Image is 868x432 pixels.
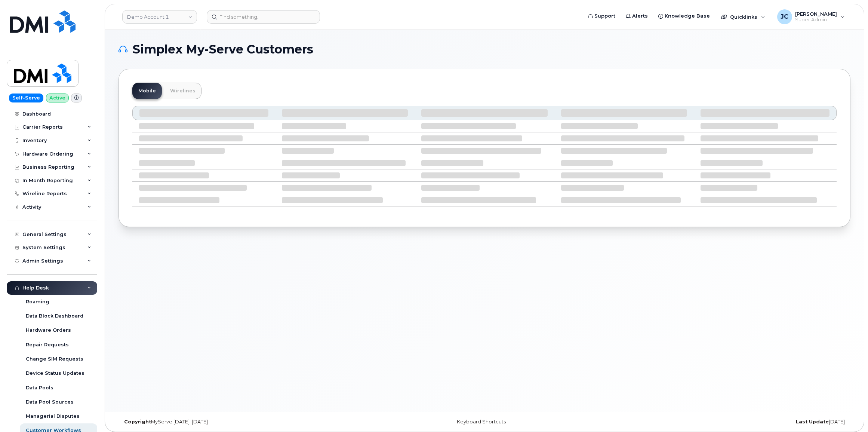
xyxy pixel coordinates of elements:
[796,419,829,425] strong: Last Update
[118,419,363,425] div: MyServe [DATE]–[DATE]
[132,83,162,99] a: Mobile
[606,419,850,425] div: [DATE]
[133,44,313,55] span: Simplex My-Serve Customers
[457,419,506,425] a: Keyboard Shortcuts
[124,419,151,425] strong: Copyright
[164,83,201,99] a: Wirelines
